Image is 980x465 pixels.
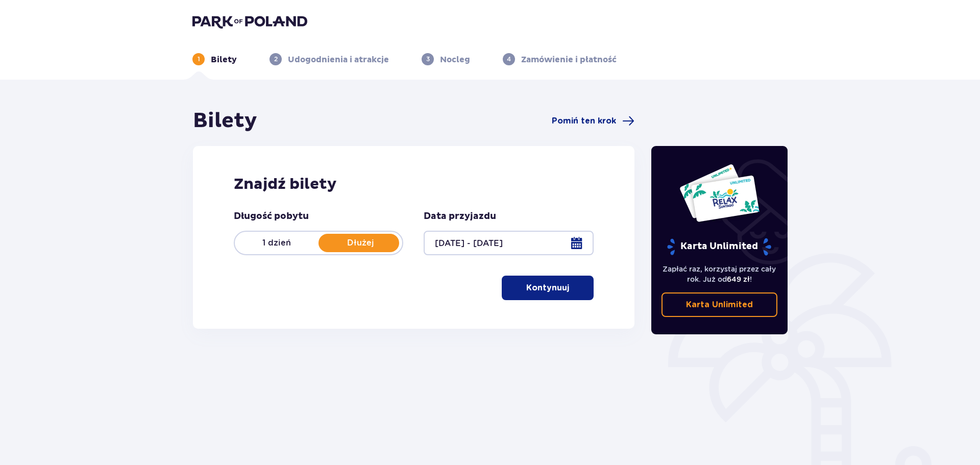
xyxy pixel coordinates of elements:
span: 649 zł [727,275,750,283]
span: Pomiń ten krok [552,115,616,127]
button: Kontynuuj [502,276,594,300]
p: 1 dzień [235,237,318,249]
h2: Znajdź bilety [234,175,594,194]
p: 1 [198,55,200,64]
p: Kontynuuj [526,282,569,293]
p: 4 [507,55,511,64]
p: Nocleg [440,54,470,65]
p: Zamówienie i płatność [521,54,617,65]
p: 3 [426,55,430,64]
p: Data przyjazdu [424,210,496,223]
p: Karta Unlimited [686,299,753,310]
a: Pomiń ten krok [552,115,634,127]
h1: Bilety [193,108,257,134]
p: 2 [274,55,278,64]
p: Bilety [211,54,237,65]
img: Park of Poland logo [192,14,307,29]
p: Dłużej [318,237,402,249]
p: Zapłać raz, korzystaj przez cały rok. Już od ! [661,264,778,284]
p: Udogodnienia i atrakcje [288,54,389,65]
a: Karta Unlimited [661,292,778,317]
p: Długość pobytu [234,210,309,223]
p: Karta Unlimited [666,238,772,256]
